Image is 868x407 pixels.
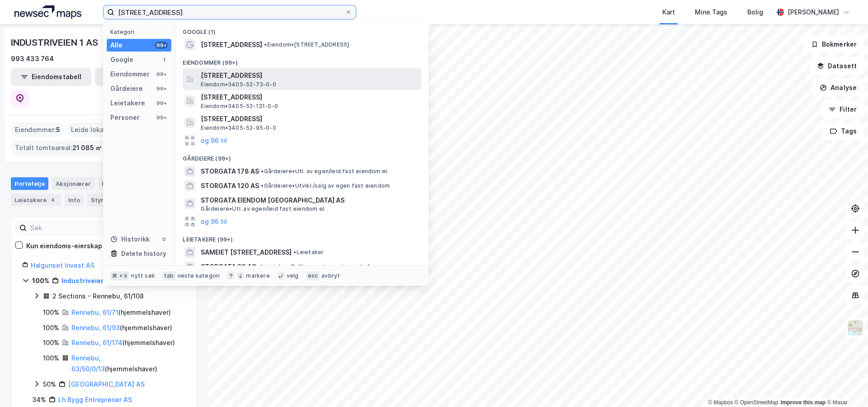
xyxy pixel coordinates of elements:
[67,123,132,137] div: Leide lokasjoner :
[175,21,429,38] div: Google (1)
[52,177,94,190] div: Aksjonærer
[821,100,864,118] button: Filter
[114,5,345,19] input: Søk på adresse, matrikkel, gårdeiere, leietakere eller personer
[201,216,227,227] button: og 96 til
[43,379,56,390] div: 50%
[155,85,168,92] div: 99+
[58,396,132,403] a: Lh Bygg Entreprenør AS
[264,41,267,48] span: •
[246,272,269,279] div: markere
[788,7,839,18] div: [PERSON_NAME]
[65,194,84,206] div: Info
[155,71,168,78] div: 99+
[110,83,143,94] div: Gårdeiere
[14,5,81,19] img: logo.a4113a55bc3d86da70a041830d287a7e.svg
[261,182,264,189] span: •
[201,70,418,81] span: [STREET_ADDRESS]
[11,35,99,50] div: INDUSTRIVEIEN 1 AS
[155,42,168,49] div: 99+
[52,291,144,302] div: 2 Sections - Rennebu, 61/108
[201,247,292,258] span: SAMEIET [STREET_ADDRESS]
[71,353,186,374] div: ( hjemmelshaver )
[71,337,175,348] div: ( hjemmelshaver )
[11,177,48,190] div: Portefølje
[662,7,675,18] div: Kart
[201,261,256,272] span: STORGATA 26 AS
[695,7,727,18] div: Mine Tags
[32,275,49,286] div: 100%
[110,40,123,51] div: Alle
[201,124,276,132] span: Eiendom • 3405-52-95-0-0
[61,277,120,284] a: Industriveien 1 AS
[110,69,150,80] div: Eiendommer
[32,394,46,405] div: 34%
[110,271,129,280] div: ⌘ + k
[175,229,429,245] div: Leietakere (99+)
[293,249,324,256] span: Leietaker
[201,81,276,88] span: Eiendom • 3405-52-73-0-0
[162,271,176,280] div: tab
[261,168,388,175] span: Gårdeiere • Utl. av egen/leid fast eiendom el.
[747,7,763,18] div: Bolig
[155,114,168,121] div: 99+
[110,54,133,65] div: Google
[71,308,118,316] a: Rennebu, 61/71
[87,194,124,206] div: Styret
[708,399,733,406] a: Mapbox
[178,272,220,279] div: neste kategori
[31,261,94,269] a: Halgunset Invest AS
[43,307,59,318] div: 100%
[264,41,349,48] span: Eiendom • [STREET_ADDRESS]
[160,56,168,63] div: 1
[735,399,778,406] a: OpenStreetMap
[43,337,59,348] div: 100%
[812,79,864,97] button: Analyse
[71,322,172,333] div: ( hjemmelshaver )
[72,142,102,153] span: 21 085 ㎡
[71,354,105,373] a: Rennebu, 63/50/0/13
[48,195,57,204] div: 4
[95,68,175,86] button: Leietakertabell
[98,177,154,190] div: Eiendommer
[306,271,320,280] div: esc
[823,364,868,407] iframe: Chat Widget
[71,324,120,331] a: Rennebu, 61/93
[293,249,296,256] span: •
[201,114,418,124] span: [STREET_ADDRESS]
[201,39,262,50] span: [STREET_ADDRESS]
[56,124,60,135] span: 5
[27,221,126,235] input: Søk
[131,272,155,279] div: nytt søk
[11,141,105,155] div: Totalt tomteareal :
[71,307,171,318] div: ( hjemmelshaver )
[68,380,145,388] a: [GEOGRAPHIC_DATA] AS
[43,353,59,364] div: 100%
[155,99,168,107] div: 99+
[201,180,259,191] span: STORGATA 120 AS
[201,103,278,110] span: Eiendom • 3405-52-131-0-0
[110,234,150,245] div: Historikk
[781,399,826,406] a: Improve this map
[261,168,264,175] span: •
[809,57,864,75] button: Datasett
[822,122,864,140] button: Tags
[11,123,64,137] div: Eiendommer :
[201,205,325,213] span: Gårdeiere • Utl. av egen/leid fast eiendom el.
[110,98,145,109] div: Leietakere
[175,148,429,164] div: Gårdeiere (99+)
[11,53,54,64] div: 993 433 764
[258,263,260,270] span: •
[803,35,864,53] button: Bokmerker
[321,272,340,279] div: avbryt
[201,166,259,177] span: STORGATA 178 AS
[160,236,168,243] div: 0
[175,52,429,68] div: Eiendommer (99+)
[121,248,166,259] div: Delete history
[71,339,123,346] a: Rennebu, 61/174
[258,263,379,270] span: Leietaker • Drift av restauranter og kafeer
[11,194,61,206] div: Leietakere
[201,195,418,206] span: STORGATA EIENDOM [GEOGRAPHIC_DATA] AS
[201,92,418,103] span: [STREET_ADDRESS]
[11,68,91,86] button: Eiendomstabell
[110,112,140,123] div: Personer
